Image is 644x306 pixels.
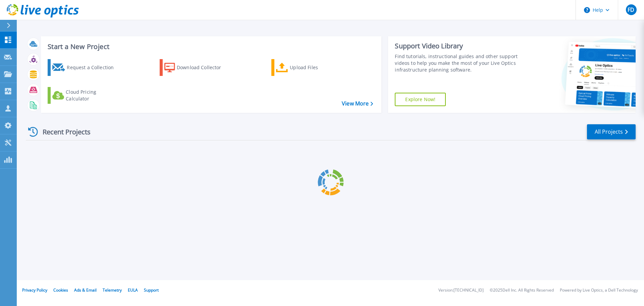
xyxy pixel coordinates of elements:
a: Support [144,287,159,293]
a: View More [342,100,373,107]
a: All Projects [587,124,636,139]
div: Upload Files [290,61,343,74]
a: EULA [128,287,138,293]
h3: Start a New Project [48,43,373,50]
div: Cloud Pricing Calculator [66,89,119,102]
a: Explore Now! [395,93,446,106]
div: Support Video Library [395,42,521,50]
li: Powered by Live Optics, a Dell Technology [560,288,638,293]
span: FD [628,7,634,12]
a: Privacy Policy [22,287,47,293]
a: Cookies [53,287,68,293]
a: Ads & Email [74,287,97,293]
div: Download Collector [177,61,230,74]
li: Version: [TECHNICAL_ID] [438,288,484,293]
a: Download Collector [160,59,234,76]
a: Upload Files [271,59,346,76]
a: Cloud Pricing Calculator [48,87,122,104]
div: Request a Collection [67,61,120,74]
div: Find tutorials, instructional guides and other support videos to help you make the most of your L... [395,53,521,73]
li: © 2025 Dell Inc. All Rights Reserved [490,288,554,293]
a: Telemetry [103,287,122,293]
div: Recent Projects [26,124,100,140]
a: Request a Collection [48,59,122,76]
